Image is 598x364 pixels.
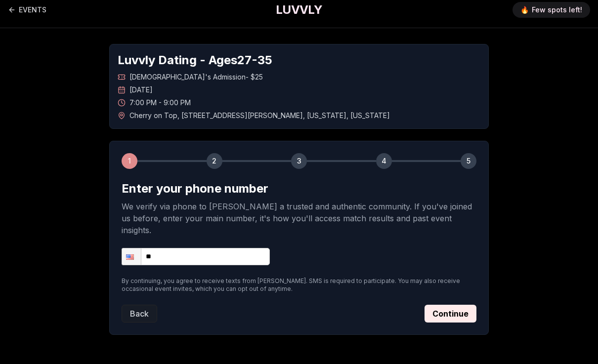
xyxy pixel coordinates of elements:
button: Back [122,305,157,323]
span: Few spots left! [532,5,582,15]
div: 1 [122,153,137,169]
h2: Enter your phone number [122,181,476,197]
h1: Luvvly Dating - Ages 27 - 35 [118,52,480,68]
div: 5 [461,153,476,169]
p: We verify via phone to [PERSON_NAME] a trusted and authentic community. If you've joined us befor... [122,201,476,236]
p: By continuing, you agree to receive texts from [PERSON_NAME]. SMS is required to participate. You... [122,277,476,293]
button: Continue [425,305,476,323]
div: United States: + 1 [122,248,141,265]
a: LUVVLY [276,2,322,18]
span: 🔥 [520,5,529,15]
span: Cherry on Top , [STREET_ADDRESS][PERSON_NAME] , [US_STATE] , [US_STATE] [129,111,390,121]
span: [DATE] [129,85,153,95]
div: 3 [291,153,307,169]
span: 7:00 PM - 9:00 PM [129,98,191,108]
div: 2 [207,153,222,169]
span: [DEMOGRAPHIC_DATA]'s Admission - $25 [129,72,263,82]
div: 4 [376,153,392,169]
